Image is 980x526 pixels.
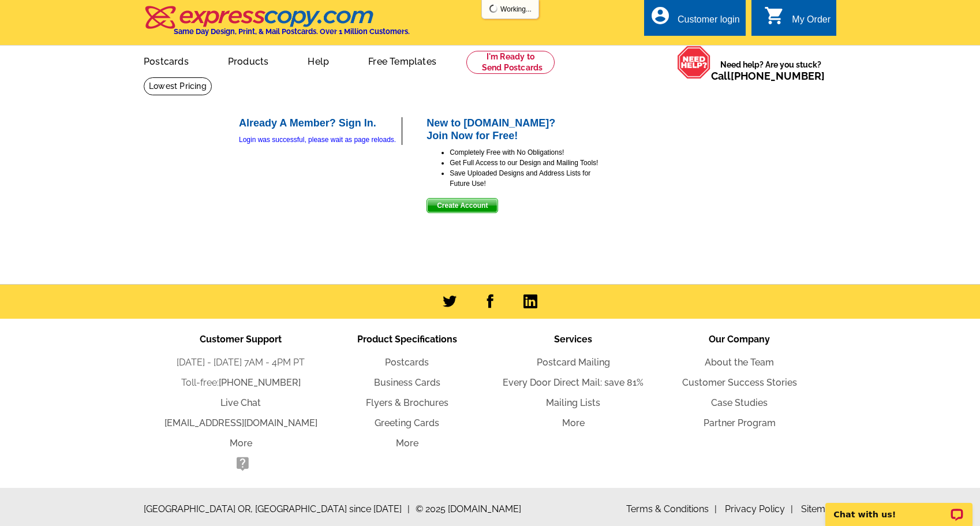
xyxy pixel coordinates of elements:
a: [PHONE_NUMBER] [731,70,825,82]
a: Same Day Design, Print, & Mail Postcards. Over 1 Million Customers. [144,14,410,36]
span: Our Company [709,334,770,345]
span: [GEOGRAPHIC_DATA] OR, [GEOGRAPHIC_DATA] since [DATE] [144,502,410,516]
li: Save Uploaded Designs and Address Lists for Future Use! [450,168,600,189]
a: Free Templates [350,47,455,74]
img: help [677,46,711,79]
a: Mailing Lists [546,397,600,408]
a: Case Studies [711,397,768,408]
i: shopping_cart [764,5,785,26]
a: Flyers & Brochures [366,397,448,408]
a: Greeting Cards [375,417,439,428]
span: Customer Support [200,334,282,345]
a: Postcards [385,357,429,368]
a: [EMAIL_ADDRESS][DOMAIN_NAME] [164,417,317,428]
span: Create Account [427,199,498,212]
div: Customer login [678,14,740,31]
a: Help [289,47,347,74]
a: Sitemap [801,503,836,514]
a: [PHONE_NUMBER] [219,377,301,388]
span: Call [711,70,825,82]
span: Services [554,334,592,345]
a: Privacy Policy [725,503,793,514]
h4: Same Day Design, Print, & Mail Postcards. Over 1 Million Customers. [174,27,410,36]
a: Customer Success Stories [682,377,797,388]
a: Business Cards [374,377,440,388]
h2: Already A Member? Sign In. [239,117,401,130]
a: More [396,438,418,449]
a: Postcards [125,47,207,74]
span: Need help? Are you stuck? [711,59,831,82]
i: account_circle [650,5,671,26]
button: Create Account [427,198,498,213]
h2: New to [DOMAIN_NAME]? Join Now for Free! [427,117,600,142]
a: Postcard Mailing [537,357,610,368]
span: Product Specifications [357,334,457,345]
li: Toll-free: [158,376,324,390]
iframe: LiveChat chat widget [818,490,980,526]
a: shopping_cart My Order [764,13,831,27]
a: Live Chat [220,397,261,408]
div: Login was successful, please wait as page reloads. [239,135,401,145]
img: loading... [489,4,498,13]
a: About the Team [705,357,774,368]
li: Completely Free with No Obligations! [450,147,600,158]
a: account_circle Customer login [650,13,740,27]
a: Terms & Conditions [626,503,717,514]
a: Partner Program [704,417,776,428]
li: [DATE] - [DATE] 7AM - 4PM PT [158,356,324,370]
li: Get Full Access to our Design and Mailing Tools! [450,158,600,168]
div: My Order [792,14,831,31]
a: More [562,417,585,428]
a: More [230,438,252,449]
a: Products [210,47,287,74]
a: Every Door Direct Mail: save 81% [503,377,644,388]
span: © 2025 [DOMAIN_NAME] [416,502,521,516]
